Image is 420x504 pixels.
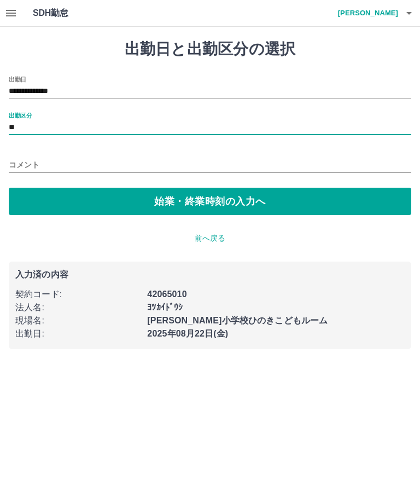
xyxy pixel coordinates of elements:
button: 始業・終業時刻の入力へ [9,188,411,215]
h1: 出勤日と出勤区分の選択 [9,40,411,59]
b: ﾖﾂｶｲﾄﾞｳｼ [147,303,183,312]
b: [PERSON_NAME]小学校ひのきこどもルーム [147,316,328,325]
p: 入力済の内容 [15,270,405,279]
label: 出勤日 [9,75,26,83]
p: 出勤日 : [15,327,141,340]
p: 現場名 : [15,314,141,327]
label: 出勤区分 [9,111,32,119]
b: 2025年08月22日(金) [147,329,228,338]
p: 前へ戻る [9,233,411,244]
p: 契約コード : [15,288,141,301]
p: 法人名 : [15,301,141,314]
b: 42065010 [147,289,186,299]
